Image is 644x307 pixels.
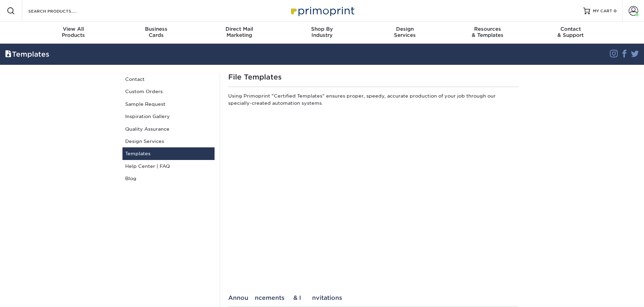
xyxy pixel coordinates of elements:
[228,73,518,81] h1: File Templates
[446,26,529,38] div: & Templates
[115,26,198,38] div: Cards
[363,26,446,38] div: Services
[593,8,612,14] span: MY CART
[228,92,518,109] p: Using Primoprint "Certified Templates" ensures proper, speedy, accurate production of your job th...
[446,22,529,44] a: Resources& Templates
[288,3,356,18] img: Primoprint
[363,22,446,44] a: DesignServices
[122,160,215,172] a: Help Center | FAQ
[446,26,529,32] span: Resources
[122,110,215,122] a: Inspiration Gallery
[122,147,215,160] a: Templates
[281,26,364,38] div: Industry
[122,135,215,147] a: Design Services
[529,22,612,44] a: Contact& Support
[198,26,281,32] span: Direct Mail
[32,22,115,44] a: View AllProducts
[198,22,281,44] a: Direct MailMarketing
[28,7,94,15] input: SEARCH PRODUCTS.....
[228,294,518,301] div: Announcements & Invitations
[32,26,115,38] div: Products
[115,26,198,32] span: Business
[198,26,281,38] div: Marketing
[122,85,215,98] a: Custom Orders
[122,172,215,185] a: Blog
[32,26,115,32] span: View All
[281,26,364,32] span: Shop By
[614,9,617,13] span: 0
[115,22,198,44] a: BusinessCards
[122,98,215,110] a: Sample Request
[122,73,215,85] a: Contact
[529,26,612,38] div: & Support
[363,26,446,32] span: Design
[122,123,215,135] a: Quality Assurance
[281,22,364,44] a: Shop ByIndustry
[529,26,612,32] span: Contact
